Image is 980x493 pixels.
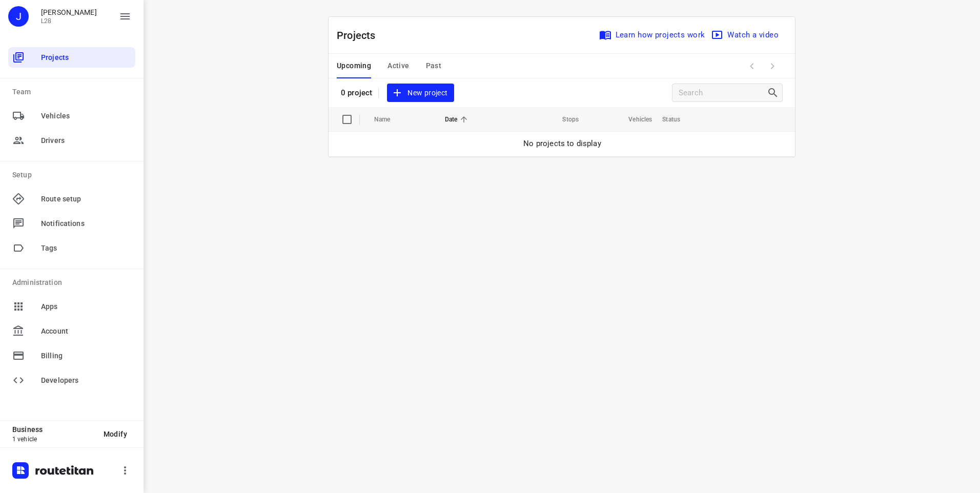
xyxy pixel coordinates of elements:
[41,52,131,63] span: Projects
[41,135,131,146] span: Drivers
[41,375,131,386] span: Developers
[426,59,442,72] span: Past
[679,85,767,101] input: Search projects
[12,170,135,180] p: Setup
[8,213,135,234] div: Notifications
[8,345,135,366] div: Billing
[762,56,783,76] span: Next Page
[387,59,409,72] span: Active
[8,189,135,209] div: Route setup
[41,194,131,204] span: Route setup
[767,87,782,99] div: Search
[549,113,579,126] span: Stops
[41,17,97,25] p: L28
[41,243,131,254] span: Tags
[615,113,652,126] span: Vehicles
[445,113,471,126] span: Date
[41,111,131,121] span: Vehicles
[341,88,372,97] p: 0 project
[95,425,135,443] button: Modify
[8,106,135,126] div: Vehicles
[393,87,447,99] span: New project
[41,301,131,312] span: Apps
[12,277,135,288] p: Administration
[337,28,384,43] p: Projects
[374,113,404,126] span: Name
[104,430,127,438] span: Modify
[8,321,135,341] div: Account
[337,59,371,72] span: Upcoming
[8,370,135,391] div: Developers
[8,130,135,151] div: Drivers
[8,238,135,258] div: Tags
[41,218,131,229] span: Notifications
[387,84,454,102] button: New project
[12,425,95,434] p: Business
[12,87,135,97] p: Team
[41,8,97,16] p: Jordi Waning
[8,6,29,27] div: J
[8,47,135,68] div: Projects
[41,351,131,361] span: Billing
[12,436,95,443] p: 1 vehicle
[662,113,693,126] span: Status
[8,296,135,317] div: Apps
[742,56,762,76] span: Previous Page
[41,326,131,337] span: Account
